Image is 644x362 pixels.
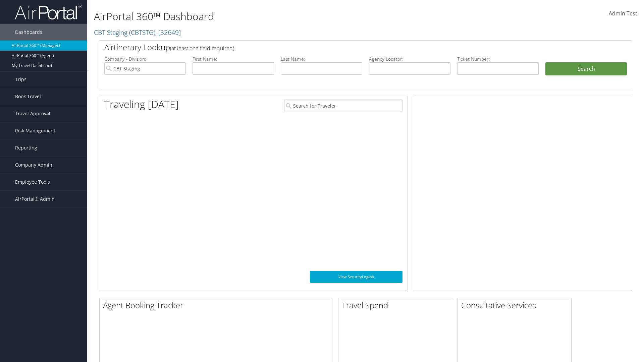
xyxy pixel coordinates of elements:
span: , [ 32649 ] [155,28,181,37]
button: Search [545,62,627,76]
h2: Airtinerary Lookup [104,42,583,53]
span: Trips [15,71,26,88]
img: airportal-logo.png [15,4,82,20]
span: Employee Tools [15,174,50,190]
span: Admin Test [609,10,637,17]
h2: Consultative Services [461,300,571,311]
h1: AirPortal 360™ Dashboard [94,9,456,23]
h1: Traveling [DATE] [104,97,179,111]
span: (at least one field required) [170,45,234,52]
span: Dashboards [15,24,42,41]
a: Admin Test [609,3,637,24]
span: Book Travel [15,88,41,105]
span: Reporting [15,139,37,156]
span: AirPortal® Admin [15,191,55,207]
input: Search for Traveler [284,100,402,112]
label: Company - Division: [104,56,186,62]
h2: Travel Spend [342,300,452,311]
label: First Name: [193,56,274,62]
span: Company Admin [15,157,52,173]
span: Risk Management [15,122,55,139]
a: View SecurityLogic® [310,271,402,283]
span: Travel Approval [15,105,50,122]
label: Last Name: [281,56,362,62]
span: ( CBTSTG ) [129,28,155,37]
a: CBT Staging [94,28,181,37]
h2: Agent Booking Tracker [103,300,332,311]
label: Agency Locator: [369,56,450,62]
label: Ticket Number: [457,56,539,62]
